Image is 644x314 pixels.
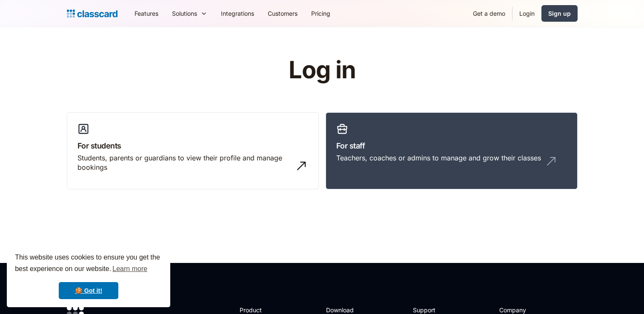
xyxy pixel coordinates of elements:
a: dismiss cookie message [59,282,118,299]
div: Solutions [165,4,214,23]
a: For studentsStudents, parents or guardians to view their profile and manage bookings [67,112,319,190]
a: home [67,8,117,20]
a: learn more about cookies [111,263,149,275]
a: Login [512,4,541,23]
a: Pricing [304,4,337,23]
h1: Log in [187,57,457,83]
a: Customers [261,4,304,23]
a: Sign up [541,5,578,22]
div: cookieconsent [7,244,170,307]
div: Students, parents or guardians to view their profile and manage bookings [77,153,291,172]
div: Teachers, coaches or admins to manage and grow their classes [336,153,541,163]
a: Get a demo [466,4,512,23]
h3: For students [77,140,308,151]
h3: For staff [336,140,567,151]
a: Integrations [214,4,261,23]
a: Features [128,4,165,23]
span: This website uses cookies to ensure you get the best experience on our website. [15,252,162,275]
a: For staffTeachers, coaches or admins to manage and grow their classes [326,112,578,190]
div: Solutions [172,9,197,18]
div: Sign up [548,9,571,18]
